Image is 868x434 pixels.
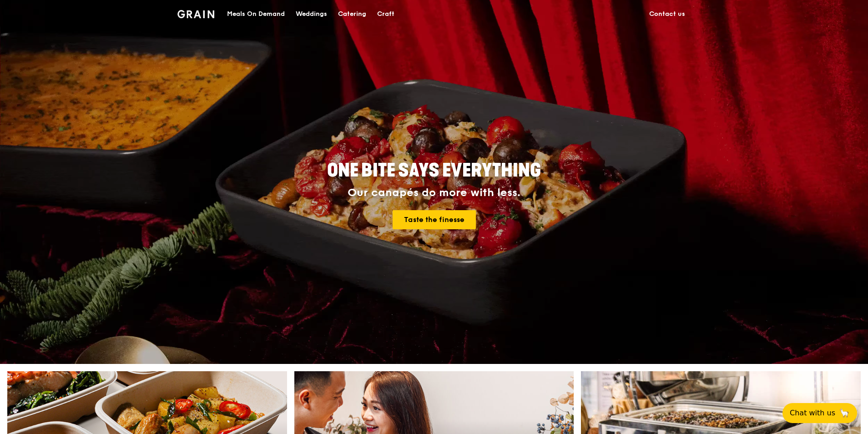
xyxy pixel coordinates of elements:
[644,0,691,28] a: Contact us
[290,0,333,28] a: Weddings
[296,0,327,28] div: Weddings
[177,10,214,18] img: Grain
[327,160,541,182] span: ONE BITE SAYS EVERYTHING
[270,187,598,199] div: Our canapés do more with less.
[372,0,400,28] a: Craft
[227,0,285,28] div: Meals On Demand
[333,0,372,28] a: Catering
[790,408,835,419] span: Chat with us
[839,408,850,419] span: 🦙
[782,403,857,423] button: Chat with us🦙
[377,0,394,28] div: Craft
[338,0,366,28] div: Catering
[393,210,476,229] a: Taste the finesse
